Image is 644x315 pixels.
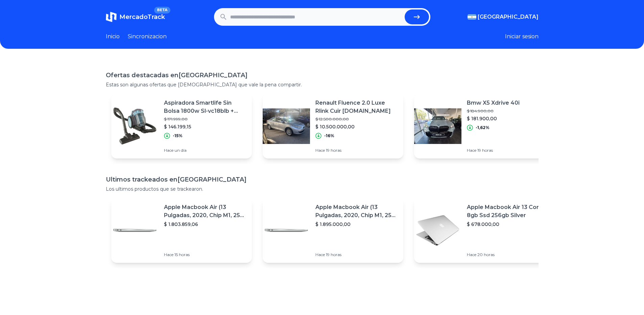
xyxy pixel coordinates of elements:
[164,117,246,122] p: $ 171.999,00
[111,198,252,263] a: Featured imageApple Macbook Air (13 Pulgadas, 2020, Chip M1, 256 Gb De Ssd, 8 Gb De Ram) - Plata$...
[263,207,310,254] img: Featured image
[164,203,246,219] p: Apple Macbook Air (13 Pulgadas, 2020, Chip M1, 256 Gb De Ssd, 8 Gb De Ram) - Plata
[324,133,334,139] p: -16%
[111,207,159,254] img: Featured image
[505,33,539,41] button: Iniciar sesion
[164,123,246,130] p: $ 146.199,15
[164,252,246,257] p: Hace 15 horas
[467,99,520,107] p: Bmw X5 Xdrive 40i
[414,207,461,254] img: Featured image
[106,12,117,22] img: MercadoTrack
[154,7,170,14] span: BETA
[315,203,398,219] p: Apple Macbook Air (13 Pulgadas, 2020, Chip M1, 256 Gb De Ssd, 8 Gb De Ram) - Plata
[263,102,310,150] img: Featured image
[467,203,549,219] p: Apple Macbook Air 13 Core I5 8gb Ssd 256gb Silver
[106,70,539,80] h1: Ofertas destacadas en [GEOGRAPHIC_DATA]
[468,13,539,21] button: [GEOGRAPHIC_DATA]
[106,12,165,22] a: MercadoTrackBETA
[467,108,520,114] p: $ 184.900,00
[414,198,555,263] a: Featured imageApple Macbook Air 13 Core I5 8gb Ssd 256gb Silver$ 678.000,00Hace 20 horas
[476,125,490,130] p: -1,62%
[315,148,398,153] p: Hace 19 horas
[106,186,539,192] p: Los ultimos productos que se trackearon.
[315,117,398,122] p: $ 12.500.000,00
[414,93,555,159] a: Featured imageBmw X5 Xdrive 40i$ 184.900,00$ 181.900,00-1,62%Hace 19 horas
[315,123,398,130] p: $ 10.500.000,00
[468,14,476,20] img: Argentina
[164,221,246,228] p: $ 1.803.859,06
[106,33,120,41] a: Inicio
[467,221,549,228] p: $ 678.000,00
[164,148,246,153] p: Hace un día
[315,252,398,257] p: Hace 19 horas
[467,252,549,257] p: Hace 20 horas
[478,13,539,21] span: [GEOGRAPHIC_DATA]
[414,102,461,150] img: Featured image
[164,99,246,115] p: Aspiradora Smartlife Sin Bolsa 1800w Sl-vc18blb + Accesorios
[315,221,398,228] p: $ 1.895.000,00
[467,148,520,153] p: Hace 19 horas
[128,33,167,41] a: Sincronizacion
[263,93,403,159] a: Featured imageRenault Fluence 2.0 Luxe Rlink Cuir [DOMAIN_NAME]$ 12.500.000,00$ 10.500.000,00-16%...
[263,198,403,263] a: Featured imageApple Macbook Air (13 Pulgadas, 2020, Chip M1, 256 Gb De Ssd, 8 Gb De Ram) - Plata$...
[315,99,398,115] p: Renault Fluence 2.0 Luxe Rlink Cuir [DOMAIN_NAME]
[119,13,165,21] span: MercadoTrack
[467,115,520,122] p: $ 181.900,00
[173,133,183,139] p: -15%
[111,93,252,159] a: Featured imageAspiradora Smartlife Sin Bolsa 1800w Sl-vc18blb + Accesorios$ 171.999,00$ 146.199,1...
[111,102,159,150] img: Featured image
[106,81,539,88] p: Estas son algunas ofertas que [DEMOGRAPHIC_DATA] que vale la pena compartir.
[106,175,539,184] h1: Ultimos trackeados en [GEOGRAPHIC_DATA]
